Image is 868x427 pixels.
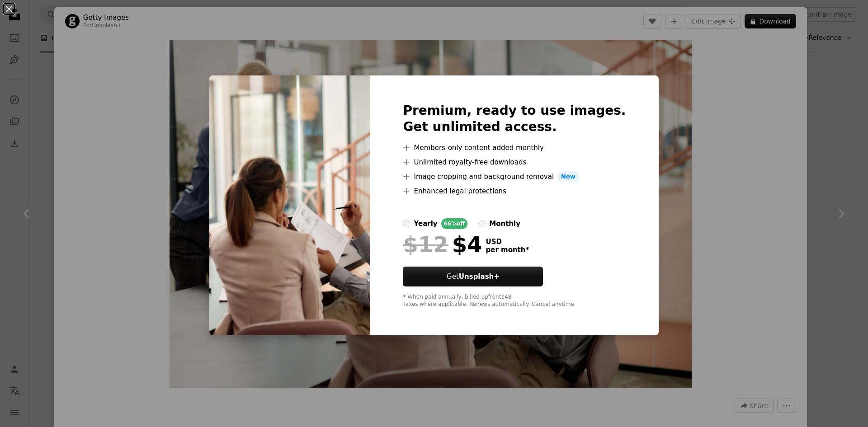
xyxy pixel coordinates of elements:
div: * When paid annually, billed upfront $48 Taxes where applicable. Renews automatically. Cancel any... [403,294,626,308]
span: USD [486,238,529,246]
span: New [557,171,579,182]
div: yearly [414,218,437,229]
button: GetUnsplash+ [403,267,543,286]
img: premium_photo-1661963571550-8a06ba7ded7d [209,75,370,336]
strong: Unsplash+ [459,272,500,281]
span: per month * [486,246,529,254]
input: monthly [478,220,486,227]
li: Members-only content added monthly [403,142,626,153]
div: monthly [489,218,520,229]
li: Image cropping and background removal [403,171,626,182]
h2: Premium, ready to use images. Get unlimited access. [403,103,626,135]
span: $12 [403,233,448,256]
li: Enhanced legal protections [403,186,626,197]
input: yearly66%off [403,220,410,227]
div: 66% off [441,218,468,229]
li: Unlimited royalty-free downloads [403,157,626,168]
div: $4 [403,233,482,256]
